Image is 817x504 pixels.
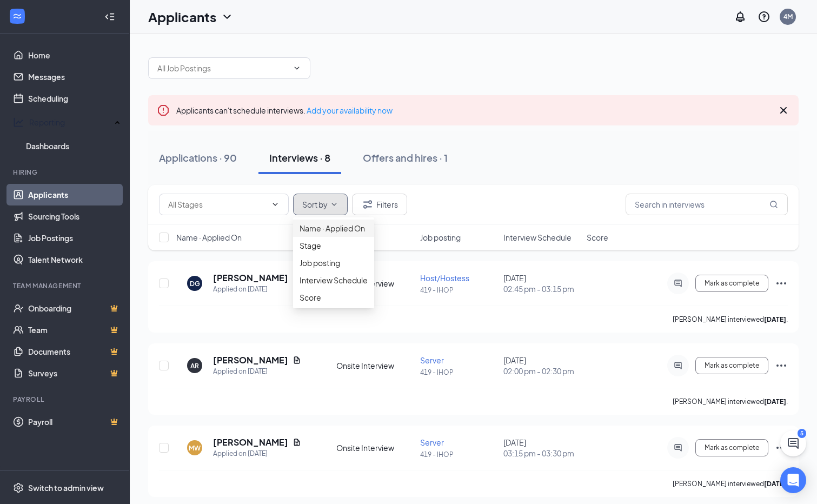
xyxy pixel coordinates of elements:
[764,397,786,406] b: [DATE]
[672,279,685,288] svg: ActiveChat
[705,444,759,452] span: Mark as complete
[28,205,121,227] a: Sourcing Tools
[28,227,121,249] a: Job Postings
[420,437,444,447] span: Server
[420,450,497,459] p: 419 - IHOP
[769,200,778,209] svg: MagnifyingGlass
[221,10,234,23] svg: ChevronDown
[420,273,469,283] span: Host/Hostess
[13,168,118,177] div: Hiring
[705,362,759,369] span: Mark as complete
[673,479,788,488] p: [PERSON_NAME] interviewed .
[775,277,788,290] svg: Ellipses
[503,283,580,294] span: 02:45 pm - 03:15 pm
[28,482,104,493] div: Switch to admin view
[300,257,368,269] div: Job posting
[764,480,786,488] b: [DATE]
[673,315,788,324] p: [PERSON_NAME] interviewed .
[28,341,121,362] a: DocumentsCrown
[28,249,121,270] a: Talent Network
[503,448,580,459] span: 03:15 pm - 03:30 pm
[705,280,759,287] span: Mark as complete
[28,297,121,319] a: OnboardingCrown
[780,430,806,456] button: ChatActive
[363,151,448,164] div: Offers and hires · 1
[695,275,768,292] button: Mark as complete
[28,66,121,88] a: Messages
[780,467,806,493] div: Open Intercom Messenger
[764,315,786,323] b: [DATE]
[352,194,407,215] button: Filter Filters
[13,395,118,404] div: Payroll
[734,10,747,23] svg: Notifications
[293,438,301,447] svg: Document
[672,443,685,452] svg: ActiveChat
[787,437,800,450] svg: ChatActive
[189,443,201,453] div: MW
[758,10,770,23] svg: QuestionInfo
[213,272,288,284] h5: [PERSON_NAME]
[695,439,768,456] button: Mark as complete
[503,355,580,376] div: [DATE]
[213,366,301,377] div: Applied on [DATE]
[159,151,237,164] div: Applications · 90
[190,361,199,370] div: AR
[293,194,348,215] button: Sort byChevronDown
[336,442,413,453] div: Onsite Interview
[775,441,788,454] svg: Ellipses
[798,429,806,438] div: 5
[783,12,793,21] div: 4M
[673,397,788,406] p: [PERSON_NAME] interviewed .
[269,151,330,164] div: Interviews · 8
[213,436,288,448] h5: [PERSON_NAME]
[300,291,368,303] div: Score
[420,368,497,377] p: 419 - IHOP
[104,11,115,22] svg: Collapse
[213,284,301,295] div: Applied on [DATE]
[13,281,118,290] div: Team Management
[213,448,301,459] div: Applied on [DATE]
[777,104,790,117] svg: Cross
[626,194,788,215] input: Search in interviews
[420,355,444,365] span: Server
[293,64,301,72] svg: ChevronDown
[28,411,121,433] a: PayrollCrown
[168,198,267,210] input: All Stages
[695,357,768,374] button: Mark as complete
[775,359,788,372] svg: Ellipses
[300,240,368,251] div: Stage
[293,356,301,364] svg: Document
[13,482,24,493] svg: Settings
[307,105,393,115] a: Add your availability now
[420,232,461,243] span: Job posting
[336,278,413,289] div: Onsite Interview
[672,361,685,370] svg: ActiveChat
[29,117,111,128] div: Reporting
[157,62,288,74] input: All Job Postings
[587,232,608,243] span: Score
[13,117,24,128] svg: Analysis
[157,104,170,117] svg: Error
[361,198,374,211] svg: Filter
[300,274,368,286] div: Interview Schedule
[330,200,338,209] svg: ChevronDown
[190,279,200,288] div: DG
[271,200,280,209] svg: ChevronDown
[503,273,580,294] div: [DATE]
[503,232,572,243] span: Interview Schedule
[420,286,497,295] p: 419 - IHOP
[176,105,393,115] span: Applicants can't schedule interviews.
[503,366,580,376] span: 02:00 pm - 02:30 pm
[26,135,121,157] a: Dashboards
[28,88,121,109] a: Scheduling
[302,201,328,208] span: Sort by
[28,362,121,384] a: SurveysCrown
[148,8,216,26] h1: Applicants
[176,232,242,243] span: Name · Applied On
[12,11,23,22] svg: WorkstreamLogo
[28,44,121,66] a: Home
[28,184,121,205] a: Applicants
[300,222,368,234] div: Name · Applied On
[336,360,413,371] div: Onsite Interview
[503,437,580,459] div: [DATE]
